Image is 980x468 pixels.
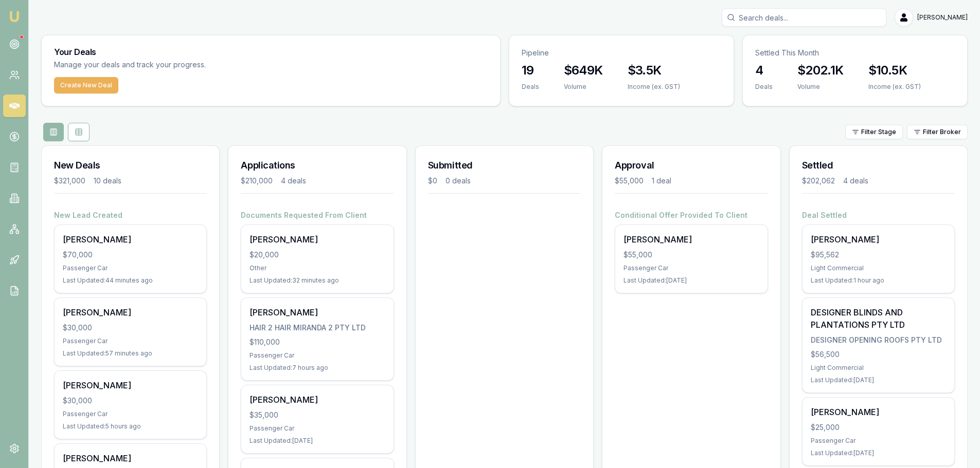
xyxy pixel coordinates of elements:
[63,323,198,333] div: $30,000
[722,8,886,27] input: Search deals
[250,424,385,433] div: Passenger Car
[811,422,946,433] div: $25,000
[923,128,961,136] span: Filter Broker
[802,210,955,220] h4: Deal Settled
[63,349,198,358] div: Last Updated: 57 minutes ago
[522,62,539,79] h3: 19
[564,62,603,79] h3: $649K
[94,176,121,186] div: 10 deals
[802,158,955,173] h3: Settled
[8,10,21,23] img: emu-icon-u.png
[623,276,759,285] div: Last Updated: [DATE]
[628,62,680,79] h3: $3.5K
[250,337,385,347] div: $110,000
[54,48,488,56] h3: Your Deals
[63,264,198,272] div: Passenger Car
[755,48,955,58] p: Settled This Month
[241,176,273,186] div: $210,000
[797,62,844,79] h3: $202.1K
[250,351,385,360] div: Passenger Car
[63,306,198,319] div: [PERSON_NAME]
[63,233,198,246] div: [PERSON_NAME]
[446,176,471,186] div: 0 deals
[54,210,207,220] h4: New Lead Created
[615,158,768,173] h3: Approval
[868,62,921,79] h3: $10.5K
[811,406,946,418] div: [PERSON_NAME]
[63,422,198,430] div: Last Updated: 5 hours ago
[811,264,946,272] div: Light Commercial
[811,250,946,260] div: $95,562
[63,410,198,418] div: Passenger Car
[241,210,394,220] h4: Documents Requested From Client
[811,437,946,445] div: Passenger Car
[811,306,946,331] div: DESIGNER BLINDS AND PLANTATIONS PTY LTD
[845,125,903,139] button: Filter Stage
[63,250,198,260] div: $70,000
[811,233,946,246] div: [PERSON_NAME]
[250,364,385,372] div: Last Updated: 7 hours ago
[843,176,868,186] div: 4 deals
[802,176,835,186] div: $202,062
[652,176,671,186] div: 1 deal
[428,158,581,173] h3: Submitted
[250,264,385,272] div: Other
[54,176,85,186] div: $321,000
[861,128,896,136] span: Filter Stage
[522,48,721,58] p: Pipeline
[54,158,207,173] h3: New Deals
[868,83,921,91] div: Income (ex. GST)
[241,158,394,173] h3: Applications
[63,276,198,285] div: Last Updated: 44 minutes ago
[623,233,759,246] div: [PERSON_NAME]
[628,83,680,91] div: Income (ex. GST)
[755,62,773,79] h3: 4
[63,379,198,391] div: [PERSON_NAME]
[907,125,968,139] button: Filter Broker
[54,77,118,93] button: Create New Deal
[250,306,385,319] div: [PERSON_NAME]
[250,394,385,406] div: [PERSON_NAME]
[811,335,946,345] div: DESIGNER OPENING ROOFS PTY LTD
[63,337,198,345] div: Passenger Car
[63,452,198,464] div: [PERSON_NAME]
[811,349,946,360] div: $56,500
[281,176,306,186] div: 4 deals
[755,83,773,91] div: Deals
[250,250,385,260] div: $20,000
[250,323,385,333] div: HAIR 2 HAIR MIRANDA 2 PTY LTD
[797,83,844,91] div: Volume
[54,59,317,71] p: Manage your deals and track your progress.
[811,364,946,372] div: Light Commercial
[250,276,385,285] div: Last Updated: 32 minutes ago
[615,210,768,220] h4: Conditional Offer Provided To Client
[917,13,968,22] span: [PERSON_NAME]
[623,264,759,272] div: Passenger Car
[615,176,644,186] div: $55,000
[250,437,385,445] div: Last Updated: [DATE]
[522,83,539,91] div: Deals
[428,176,437,186] div: $0
[250,233,385,246] div: [PERSON_NAME]
[623,250,759,260] div: $55,000
[63,396,198,406] div: $30,000
[811,376,946,384] div: Last Updated: [DATE]
[250,410,385,420] div: $35,000
[811,276,946,285] div: Last Updated: 1 hour ago
[564,83,603,91] div: Volume
[811,449,946,457] div: Last Updated: [DATE]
